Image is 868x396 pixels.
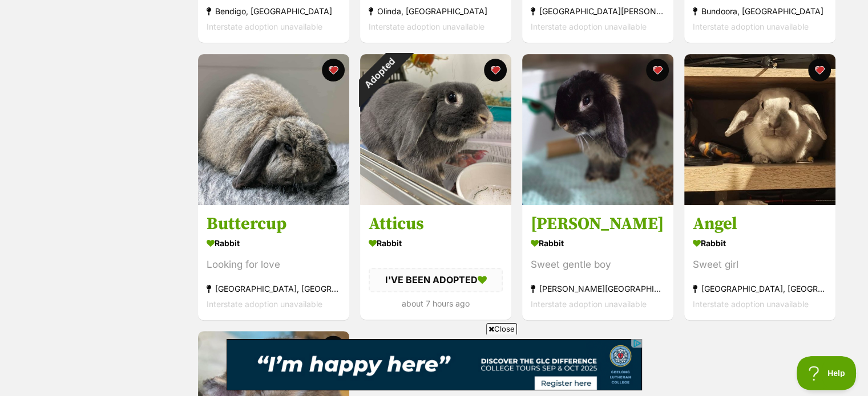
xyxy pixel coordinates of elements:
[227,339,642,390] iframe: Advertisement
[360,196,511,207] a: Adopted
[369,213,503,235] h3: Atticus
[369,295,503,311] div: about 7 hours ago
[693,257,827,272] div: Sweet girl
[531,257,665,272] div: Sweet gentle boy
[693,299,809,309] span: Interstate adoption unavailable
[693,22,809,32] span: Interstate adoption unavailable
[207,281,341,296] div: [GEOGRAPHIC_DATA], [GEOGRAPHIC_DATA]
[693,281,827,296] div: [GEOGRAPHIC_DATA], [GEOGRAPHIC_DATA]
[531,299,647,309] span: Interstate adoption unavailable
[207,235,341,251] div: Rabbit
[207,22,322,32] span: Interstate adoption unavailable
[531,4,665,19] div: [GEOGRAPHIC_DATA][PERSON_NAME][GEOGRAPHIC_DATA]
[198,205,349,320] a: Buttercup Rabbit Looking for love [GEOGRAPHIC_DATA], [GEOGRAPHIC_DATA] Interstate adoption unavai...
[207,257,341,272] div: Looking for love
[322,59,345,81] button: favourite
[684,205,835,320] a: Angel Rabbit Sweet girl [GEOGRAPHIC_DATA], [GEOGRAPHIC_DATA] Interstate adoption unavailable favo...
[198,54,349,205] img: Buttercup
[369,4,503,19] div: Olinda, [GEOGRAPHIC_DATA]
[808,59,831,81] button: favourite
[360,54,511,205] img: Atticus
[486,323,517,334] span: Close
[360,205,511,319] a: Atticus Rabbit I'VE BEEN ADOPTED about 7 hours ago favourite
[369,22,485,32] span: Interstate adoption unavailable
[531,213,665,235] h3: [PERSON_NAME]
[369,268,503,292] div: I'VE BEEN ADOPTED
[207,213,341,235] h3: Buttercup
[531,281,665,296] div: [PERSON_NAME][GEOGRAPHIC_DATA]
[522,205,673,320] a: [PERSON_NAME] Rabbit Sweet gentle boy [PERSON_NAME][GEOGRAPHIC_DATA] Interstate adoption unavaila...
[369,235,503,251] div: Rabbit
[207,299,322,309] span: Interstate adoption unavailable
[797,356,857,390] iframe: Help Scout Beacon - Open
[484,59,507,81] button: favourite
[684,54,835,205] img: Angel
[531,235,665,251] div: Rabbit
[693,235,827,251] div: Rabbit
[693,4,827,19] div: Bundoora, [GEOGRAPHIC_DATA]
[693,213,827,235] h3: Angel
[207,4,341,19] div: Bendigo, [GEOGRAPHIC_DATA]
[522,54,673,205] img: Floyd
[345,39,413,107] div: Adopted
[531,22,647,32] span: Interstate adoption unavailable
[646,59,669,81] button: favourite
